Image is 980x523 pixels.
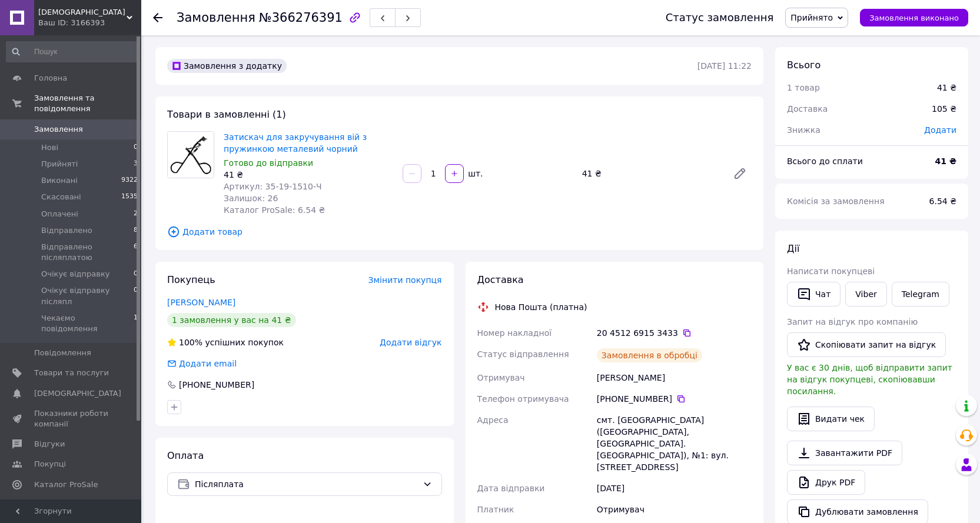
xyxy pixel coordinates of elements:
input: Пошук [6,41,139,62]
span: 8 [134,225,138,236]
span: Покупці [34,459,66,469]
a: Viber [845,282,886,307]
span: Прийнято [790,13,833,22]
span: Додати відгук [380,338,441,347]
span: Готово до відправки [224,158,313,168]
span: Оплачені [41,209,78,219]
button: Скопіювати запит на відгук [787,332,946,357]
div: 41 ₴ [937,82,956,94]
div: 20 4512 6915 3433 [597,327,752,339]
span: 1 товар [787,83,820,92]
span: Знижка [787,125,820,135]
span: Покупець [167,274,215,285]
span: Післяплата [195,478,418,491]
span: 6.54 ₴ [929,196,956,206]
span: Каталог ProSale: 6.54 ₴ [224,205,325,215]
button: Чат [787,282,841,307]
span: 0 [134,285,138,307]
span: Отримувач [477,373,525,382]
span: Головна [34,73,67,84]
span: Чекаємо повідомлення [41,313,134,334]
span: Доставка [787,104,828,114]
div: Отримувач [594,499,754,520]
img: Затискач для закручування вій з пружинкою металевий чорний [168,132,214,178]
div: Статус замовлення [666,12,774,24]
span: У вас є 30 днів, щоб відправити запит на відгук покупцеві, скопіювавши посилання. [787,363,952,396]
div: шт. [465,168,484,179]
a: Завантажити PDF [787,441,902,465]
span: №366276391 [259,11,343,25]
a: Telegram [892,282,949,307]
span: Всього до сплати [787,156,863,166]
span: Комісія за замовлення [787,196,885,206]
span: 1 [134,313,138,334]
span: Написати покупцеві [787,267,875,276]
span: Очікує відправку післяпл [41,285,134,307]
span: Відправлено [41,225,92,236]
b: 41 ₴ [935,156,956,166]
div: успішних покупок [167,337,284,348]
span: Артикул: 35-19-1510-Ч [224,182,322,191]
div: [PHONE_NUMBER] [178,379,255,391]
div: Повернутися назад [153,12,162,24]
span: Змінити покупця [368,275,442,285]
div: 41 ₴ [577,165,723,182]
div: [DATE] [594,478,754,499]
div: [PHONE_NUMBER] [597,393,752,405]
a: Друк PDF [787,470,865,495]
span: Запит на відгук про компанію [787,317,918,327]
div: [PERSON_NAME] [594,367,754,388]
span: Відправлено післяплатою [41,242,134,263]
span: [DEMOGRAPHIC_DATA] [34,388,121,399]
span: Залишок: 26 [224,194,278,203]
button: Видати чек [787,407,875,431]
span: Телефон отримувача [477,394,569,404]
div: Ваш ID: 3166393 [38,18,141,28]
span: 1535 [121,192,138,202]
span: Всього [787,59,820,71]
div: 41 ₴ [224,169,393,181]
time: [DATE] 11:22 [697,61,752,71]
span: Замовлення [34,124,83,135]
span: Замовлення та повідомлення [34,93,141,114]
span: Платник [477,505,514,514]
span: Доставка [477,274,524,285]
div: 105 ₴ [925,96,964,122]
div: Додати email [166,358,238,369]
span: 3 [134,159,138,169]
span: Додати [924,125,956,135]
span: Виконані [41,175,78,186]
span: 0 [134,142,138,153]
span: 6 [134,242,138,263]
div: Замовлення в обробці [597,348,702,362]
div: Замовлення з додатку [167,59,287,73]
span: Замовлення виконано [869,14,959,22]
span: Відгуки [34,439,65,449]
span: Показники роботи компанії [34,408,109,429]
span: Замовлення [177,11,255,25]
span: Скасовані [41,192,81,202]
div: 1 замовлення у вас на 41 ₴ [167,313,296,327]
a: Редагувати [728,162,752,185]
span: Каталог ProSale [34,479,98,490]
span: Товари в замовленні (1) [167,109,286,120]
a: Затискач для закручування вій з пружинкою металевий чорний [224,132,367,154]
span: 100% [179,338,202,347]
span: Дата відправки [477,484,545,493]
span: EShara [38,7,127,18]
span: Номер накладної [477,328,552,338]
span: Оплата [167,450,204,461]
span: Повідомлення [34,348,91,358]
span: Додати товар [167,225,752,238]
span: Прийняті [41,159,78,169]
button: Замовлення виконано [860,9,968,26]
span: Адреса [477,415,509,425]
span: Дії [787,243,799,254]
div: Додати email [178,358,238,369]
span: 2 [134,209,138,219]
a: [PERSON_NAME] [167,298,235,307]
div: смт. [GEOGRAPHIC_DATA] ([GEOGRAPHIC_DATA], [GEOGRAPHIC_DATA]. [GEOGRAPHIC_DATA]), №1: вул. [STREE... [594,409,754,478]
span: Статус відправлення [477,349,569,359]
div: Нова Пошта (платна) [492,301,590,313]
span: Очікує відправку [41,269,110,279]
